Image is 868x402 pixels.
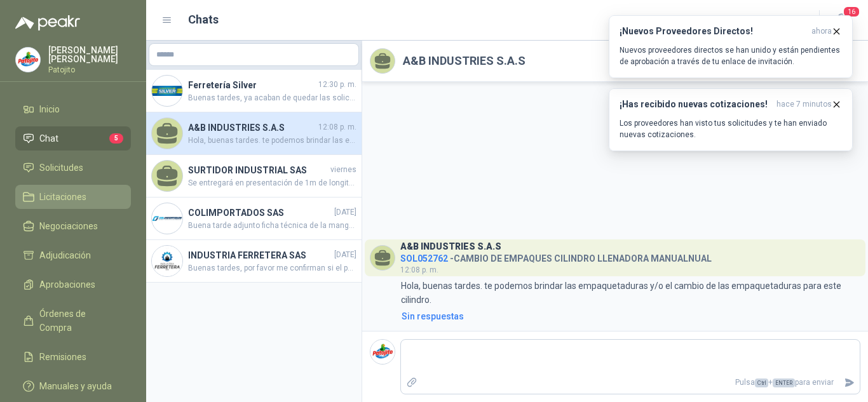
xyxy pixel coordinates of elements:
a: Negociaciones [15,214,131,238]
h3: A&B INDUSTRIES S.A.S [400,243,501,250]
h3: ¡Has recibido nuevas cotizaciones! [620,99,771,110]
span: Buena tarde adjunto ficha técnica de la manguera [188,220,356,232]
img: Company Logo [16,48,40,72]
img: Logo peakr [15,15,80,30]
h4: - CAMBIO DE EMPAQUES CILINDRO LLENADORA MANUALNUAL [400,250,712,262]
h4: INDUSTRIA FERRETERA SAS [188,248,332,262]
a: Manuales y ayuda [15,374,131,398]
p: Los proveedores han visto tus solicitudes y te han enviado nuevas cotizaciones. [620,117,842,140]
span: Hola, buenas tardes. te podemos brindar las empaquetaduras y/o el cambio de las empaquetaduras pa... [188,135,356,147]
div: Sin respuestas [402,309,464,323]
a: Company LogoINDUSTRIA FERRETERA SAS[DATE]Buenas tardes, por favor me confirman si el polietileno ... [146,240,362,283]
span: 12:08 p. m. [318,121,356,133]
a: Company LogoCOLIMPORTADOS SAS[DATE]Buena tarde adjunto ficha técnica de la manguera [146,198,362,240]
h1: Chats [188,11,219,29]
button: 16 [830,9,853,32]
span: 12:08 p. m. [400,265,438,274]
h4: COLIMPORTADOS SAS [188,206,332,220]
img: Company Logo [152,246,182,276]
span: SOL052762 [400,253,448,264]
a: Company LogoFerretería Silver12:30 p. m.Buenas tardes, ya acaban de quedar las solicitudes sin el... [146,70,362,112]
span: Chat [39,131,58,145]
span: [DATE] [334,206,356,218]
img: Company Logo [152,76,182,106]
span: viernes [330,164,356,176]
span: Manuales y ayuda [39,379,112,393]
p: [PERSON_NAME] [PERSON_NAME] [48,46,131,64]
a: Solicitudes [15,156,131,180]
p: Nuevos proveedores directos se han unido y están pendientes de aprobación a través de tu enlace d... [620,44,842,67]
a: Licitaciones [15,185,131,209]
span: Licitaciones [39,190,86,204]
span: [DATE] [334,249,356,261]
p: Hola, buenas tardes. te podemos brindar las empaquetaduras y/o el cambio de las empaquetaduras pa... [401,279,860,307]
span: 12:30 p. m. [318,79,356,91]
span: Ctrl [755,379,768,387]
img: Company Logo [152,203,182,234]
span: ENTER [773,379,795,387]
a: SURTIDOR INDUSTRIAL SASviernesSe entregará en presentación de 1m de longitud [146,155,362,198]
span: hace 7 minutos [776,99,832,110]
span: ahora [811,26,832,37]
img: Company Logo [370,340,395,364]
h4: SURTIDOR INDUSTRIAL SAS [188,163,328,177]
a: Adjudicación [15,243,131,267]
a: Chat5 [15,126,131,151]
p: Pulsa + para enviar [423,372,839,394]
span: Aprobaciones [39,278,95,291]
button: Enviar [839,372,860,394]
span: Buenas tardes, por favor me confirman si el polietileno peletizado que requieren es para Inyecció... [188,262,356,274]
h3: ¡Nuevos Proveedores Directos! [620,26,806,37]
span: Negociaciones [39,219,98,233]
span: Adjudicación [39,248,91,262]
a: Sin respuestas [399,309,860,323]
h2: A&B INDUSTRIES S.A.S [403,52,526,70]
span: 5 [109,133,123,144]
p: Patojito [48,66,131,74]
button: ¡Nuevos Proveedores Directos!ahora Nuevos proveedores directos se han unido y están pendientes de... [609,15,853,78]
button: ¡Has recibido nuevas cotizaciones!hace 7 minutos Los proveedores han visto tus solicitudes y te h... [609,88,853,151]
h4: A&B INDUSTRIES S.A.S [188,121,316,135]
a: Remisiones [15,345,131,369]
span: Órdenes de Compra [39,307,119,335]
span: Solicitudes [39,161,83,175]
span: Se entregará en presentación de 1m de longitud [188,177,356,189]
span: 16 [843,6,860,18]
h4: Ferretería Silver [188,78,316,92]
span: Remisiones [39,350,86,364]
span: Inicio [39,102,60,116]
label: Adjuntar archivos [401,372,423,394]
a: Inicio [15,97,131,121]
a: A&B INDUSTRIES S.A.S12:08 p. m.Hola, buenas tardes. te podemos brindar las empaquetaduras y/o el ... [146,112,362,155]
span: Buenas tardes, ya acaban de quedar las solicitudes sin el costo de envío [188,92,356,104]
a: Órdenes de Compra [15,302,131,340]
a: Aprobaciones [15,272,131,297]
